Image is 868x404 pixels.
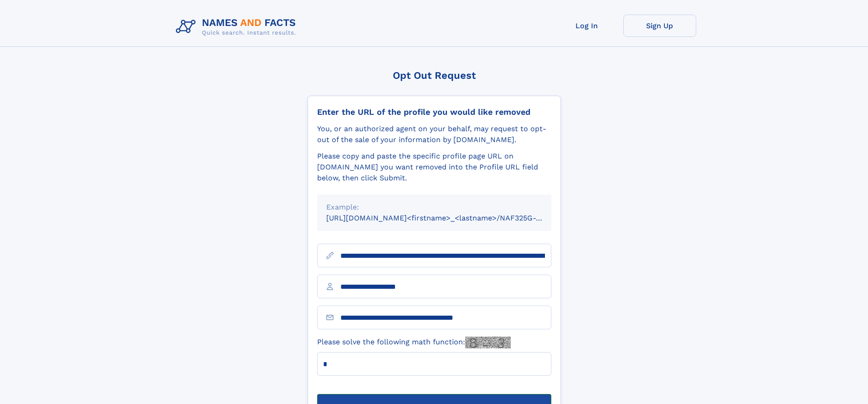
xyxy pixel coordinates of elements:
[326,202,542,213] div: Example:
[172,15,303,39] img: Logo Names and Facts
[623,15,696,37] a: Sign Up
[317,107,551,117] div: Enter the URL of the profile you would like removed
[317,337,511,348] label: Please solve the following math function:
[550,15,623,37] a: Log In
[326,214,569,222] small: [URL][DOMAIN_NAME]<firstname>_<lastname>/NAF325G-xxxxxxxx
[317,151,551,184] div: Please copy and paste the specific profile page URL on [DOMAIN_NAME] you want removed into the Pr...
[308,70,561,81] div: Opt Out Request
[317,123,551,145] div: You, or an authorized agent on your behalf, may request to opt-out of the sale of your informatio...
